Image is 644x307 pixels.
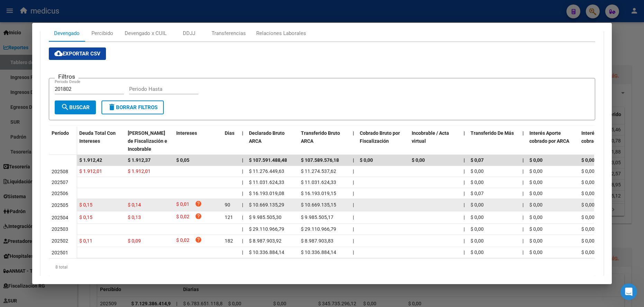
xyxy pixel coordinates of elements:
span: $ 0,00 [581,191,594,196]
span: $ 0,00 [471,214,484,220]
span: Intereses [176,130,197,136]
span: | [522,226,524,232]
span: Deuda Total Con Intereses [79,130,116,144]
span: $ 0,02 [176,213,189,222]
div: DDJJ [183,29,195,37]
span: $ 0,09 [128,238,141,244]
datatable-header-cell: Interés Contribución cobrado por ARCA [579,126,630,156]
span: $ 107.589.576,18 [301,157,339,163]
span: $ 0,00 [529,202,543,208]
span: $ 0,00 [529,191,543,196]
span: 202503 [52,226,68,232]
span: | [464,249,465,255]
span: Buscar [61,104,90,111]
span: $ 107.591.488,48 [249,157,287,163]
datatable-header-cell: Transferido De Más [468,126,520,156]
span: $ 29.110.966,79 [301,226,336,232]
span: $ 0,01 [176,200,189,210]
span: Transferido Bruto ARCA [301,130,340,144]
span: | [242,168,243,174]
span: | [464,226,465,232]
span: | [464,238,465,244]
span: $ 0,15 [79,202,92,208]
span: $ 0,00 [529,157,543,163]
datatable-header-cell: Incobrable / Acta virtual [409,126,461,156]
h3: Filtros [55,73,79,80]
span: | [353,202,354,208]
span: $ 11.031.624,33 [301,179,336,185]
span: Transferido De Más [471,130,514,136]
span: $ 0,00 [581,226,594,232]
span: $ 8.987.903,83 [301,238,333,244]
span: $ 0,00 [529,249,543,255]
i: help [195,213,202,220]
datatable-header-cell: | [350,126,357,156]
span: | [353,214,354,220]
datatable-header-cell: Deuda Total Con Intereses [77,126,125,156]
span: 202501 [52,250,68,255]
span: $ 0,00 [360,157,373,163]
span: [PERSON_NAME] de Fiscalización e Incobrable [128,130,167,152]
span: $ 1.912,37 [128,157,151,163]
span: $ 0,00 [529,238,543,244]
span: $ 0,00 [471,179,484,185]
span: $ 0,05 [176,157,189,163]
span: $ 0,02 [176,236,189,246]
span: $ 0,15 [79,214,92,220]
div: 8 total [49,258,595,276]
iframe: Intercom live chat [620,283,637,300]
span: Interés Aporte cobrado por ARCA [529,130,569,144]
span: | [242,157,243,163]
i: help [195,200,202,207]
div: Transferencias [212,29,246,37]
div: Devengado x CUIL [125,29,167,37]
span: | [242,202,243,208]
span: $ 0,13 [128,214,141,220]
span: | [353,238,354,244]
datatable-header-cell: | [520,126,527,156]
div: Devengado [54,29,80,37]
span: | [522,202,524,208]
span: | [464,191,465,196]
span: | [522,168,524,174]
span: 202508 [52,169,68,174]
span: | [242,130,243,136]
span: $ 0,00 [529,179,543,185]
span: $ 1.912,01 [79,168,102,174]
span: $ 11.276.449,63 [249,168,284,174]
span: $ 0,00 [471,238,484,244]
span: $ 10.336.884,14 [301,249,336,255]
span: $ 0,07 [471,157,484,163]
button: Buscar [55,100,96,114]
span: | [522,157,524,163]
span: 182 [225,238,233,244]
span: $ 10.336.884,14 [249,249,284,255]
span: | [242,226,243,232]
span: | [464,202,465,208]
span: $ 29.110.966,79 [249,226,284,232]
span: $ 11.274.537,62 [301,168,336,174]
span: $ 0,00 [581,214,594,220]
span: $ 0,00 [471,249,484,255]
span: 202507 [52,179,68,185]
span: 90 [225,202,230,208]
span: $ 0,00 [412,157,425,163]
span: $ 1.912,42 [79,157,102,163]
span: | [242,214,243,220]
span: $ 8.987.903,92 [249,238,281,244]
span: $ 10.669.135,15 [301,202,336,208]
span: | [464,168,465,174]
div: Percibido [91,29,113,37]
span: Dias [225,130,234,136]
i: help [195,236,202,243]
span: $ 11.031.624,33 [249,179,284,185]
span: Borrar Filtros [108,104,158,111]
datatable-header-cell: | [239,126,246,156]
span: $ 16.193.019,15 [301,191,336,196]
datatable-header-cell: Deuda Bruta Neto de Fiscalización e Incobrable [125,126,173,156]
span: $ 0,00 [529,168,543,174]
span: $ 0,00 [529,214,543,220]
datatable-header-cell: | [461,126,468,156]
span: $ 0,00 [581,238,594,244]
span: | [522,191,524,196]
